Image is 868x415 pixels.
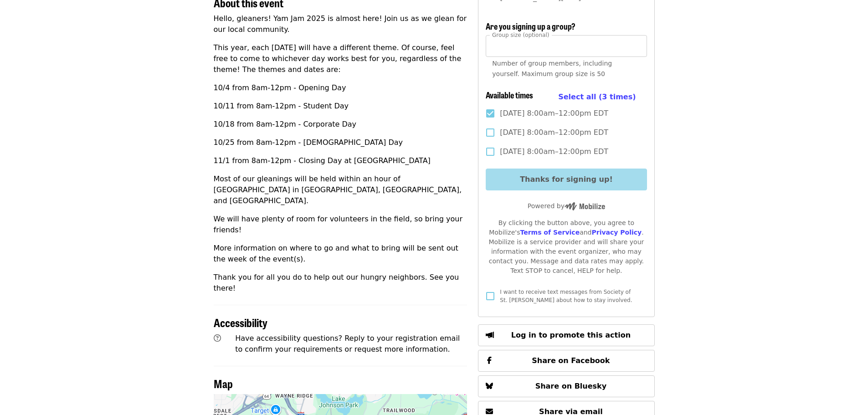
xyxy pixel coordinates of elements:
[486,218,647,276] div: By clicking the button above, you agree to Mobilize's and . Mobilize is a service provider and wi...
[532,356,610,365] span: Share on Facebook
[214,174,467,206] p: Most of our gleanings will be held within an hour of [GEOGRAPHIC_DATA] in [GEOGRAPHIC_DATA], [GEO...
[492,60,612,77] span: Number of group members, including yourself. Maximum group size is 50
[214,214,467,236] p: We will have plenty of room for volunteers in the field, so bring your friends!
[214,314,267,330] span: Accessibility
[478,324,654,346] button: Log in to promote this action
[528,202,605,210] span: Powered by
[492,31,549,38] span: Group size (optional)
[214,155,467,166] p: 11/1 from 8am-12pm - Closing Day at [GEOGRAPHIC_DATA]
[214,13,467,35] p: Hello, gleaners! Yam Jam 2025 is almost here! Join us as we glean for our local community.
[214,243,467,265] p: More information on where to go and what to bring will be sent out the week of the event(s).
[486,35,647,57] input: [object Object]
[214,42,467,75] p: This year, each [DATE] will have a different theme. Of course, feel free to come to whichever day...
[558,92,636,101] span: Select all (3 times)
[486,169,647,190] button: Thanks for signing up!
[565,202,605,210] img: Powered by Mobilize
[478,375,654,397] button: Share on Bluesky
[500,146,608,157] span: [DATE] 8:00am–12:00pm EDT
[558,90,636,104] button: Select all (3 times)
[235,334,460,354] span: Have accessibility questions? Reply to your registration email to confirm your requirements or re...
[214,101,467,112] p: 10/11 from 8am-12pm - Student Day
[214,272,467,294] p: Thank you for all you do to help out our hungry neighbors. See you there!
[535,382,607,390] span: Share on Bluesky
[500,127,608,138] span: [DATE] 8:00am–12:00pm EDT
[214,119,467,130] p: 10/18 from 8am-12pm - Corporate Day
[478,350,654,372] button: Share on Facebook
[214,137,467,148] p: 10/25 from 8am-12pm - [DEMOGRAPHIC_DATA] Day
[214,375,233,391] span: Map
[500,289,632,303] span: I want to receive text messages from Society of St. [PERSON_NAME] about how to stay involved.
[511,331,631,339] span: Log in to promote this action
[591,229,642,236] a: Privacy Policy
[214,82,467,93] p: 10/4 from 8am-12pm - Opening Day
[500,108,608,119] span: [DATE] 8:00am–12:00pm EDT
[486,89,533,101] span: Available times
[486,20,575,32] span: Are you signing up a group?
[520,229,580,236] a: Terms of Service
[214,334,221,343] i: question-circle icon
